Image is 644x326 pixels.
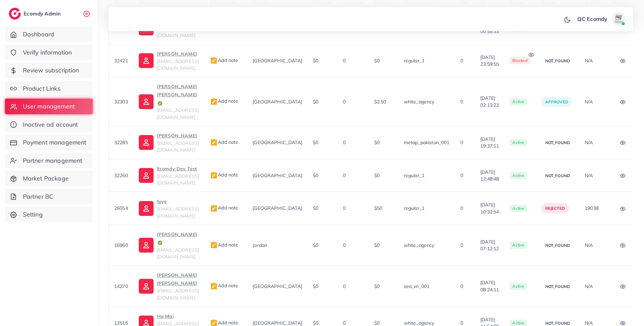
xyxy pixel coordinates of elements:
[114,58,128,64] span: 32421
[460,172,463,178] span: 0
[313,172,318,178] span: $0
[23,84,61,93] span: Product Links
[139,271,199,301] a: [PERSON_NAME] [PERSON_NAME][EMAIL_ADDRESS][DOMAIN_NAME]
[374,320,380,326] span: $0
[545,99,568,104] span: approved
[253,172,302,178] span: [GEOGRAPHIC_DATA]
[253,99,302,105] span: [GEOGRAPHIC_DATA]
[253,283,302,289] span: [GEOGRAPHIC_DATA]
[157,107,199,120] span: [EMAIL_ADDRESS][DOMAIN_NAME]
[210,283,238,289] span: Add note
[139,279,154,294] img: ic-user-info.36bf1079.svg
[210,241,218,249] img: admin_note.cdd0b510.svg
[139,135,154,150] img: ic-user-info.36bf1079.svg
[480,136,499,150] span: [DATE] 19:37:11
[545,58,570,63] span: not_found
[139,94,154,109] img: ic-user-info.36bf1079.svg
[253,205,302,211] span: [GEOGRAPHIC_DATA]
[545,284,570,289] span: not_found
[157,206,199,219] span: [EMAIL_ADDRESS][DOMAIN_NAME]
[139,168,154,183] img: ic-user-info.36bf1079.svg
[5,81,93,96] a: Product Links
[23,102,75,111] span: User management
[404,58,424,64] span: regular_1
[139,83,199,121] a: [PERSON_NAME] [PERSON_NAME][EMAIL_ADDRESS][DOMAIN_NAME]
[313,283,318,289] span: $0
[612,12,625,26] img: avatar
[5,153,93,168] a: Partner management
[585,172,593,178] span: N/A
[545,140,570,145] span: not_found
[374,172,380,178] span: $0
[5,207,93,222] a: Setting
[460,242,463,248] span: 0
[23,210,43,219] span: Setting
[343,283,346,289] span: 0
[460,283,463,289] span: 0
[510,98,527,105] span: active
[510,139,527,146] span: active
[5,135,93,150] a: Payment management
[545,243,570,248] span: not_found
[460,99,463,105] span: 0
[374,139,380,145] span: $0
[5,27,93,42] a: Dashboard
[210,172,238,178] span: Add note
[545,173,570,178] span: not_found
[23,192,54,201] span: Partner BC
[114,205,128,211] span: 26054
[577,15,607,23] p: QC Ecomdy
[24,10,62,17] h2: Ecomdy Admin
[139,197,199,219] a: tuye[EMAIL_ADDRESS][DOMAIN_NAME]
[585,205,599,211] span: 19038
[253,58,302,64] span: [GEOGRAPHIC_DATA]
[374,242,380,248] span: $0
[157,240,163,246] img: icon-tick.de4e08dc.svg
[343,320,346,326] span: 0
[5,63,93,78] a: Review subscription
[157,197,199,205] p: tuye
[157,100,163,106] img: icon-tick.de4e08dc.svg
[157,288,199,300] span: [EMAIL_ADDRESS][DOMAIN_NAME]
[404,320,434,326] span: white_agency
[343,58,346,64] span: 0
[23,120,78,129] span: Inactive ad account
[210,204,218,213] img: admin_note.cdd0b510.svg
[114,172,128,178] span: 32260
[480,201,499,215] span: [DATE] 10:32:54
[574,12,628,26] a: QC Ecomdyavatar
[157,58,199,71] span: [EMAIL_ADDRESS][DOMAIN_NAME]
[480,238,499,252] span: [DATE] 07:12:12
[210,98,218,106] img: admin_note.cdd0b510.svg
[157,230,199,247] p: [PERSON_NAME]
[480,95,499,108] span: [DATE] 02:13:23
[404,139,450,145] span: metap_pakistan_001
[157,173,199,186] span: [EMAIL_ADDRESS][DOMAIN_NAME]
[23,66,79,75] span: Review subscription
[510,241,527,249] span: active
[157,165,199,173] p: Ecomdy Dev Test
[5,45,93,60] a: Verify information
[139,230,199,260] a: [PERSON_NAME][EMAIL_ADDRESS][DOMAIN_NAME]
[460,58,463,64] span: 0
[139,132,199,154] a: [PERSON_NAME][EMAIL_ADDRESS][DOMAIN_NAME]
[585,242,593,248] span: N/A
[210,138,218,146] img: admin_note.cdd0b510.svg
[139,238,154,253] img: ic-user-info.36bf1079.svg
[343,139,346,145] span: 0
[9,8,21,20] img: logo
[374,99,386,105] span: $2.50
[139,53,154,68] img: ic-user-info.36bf1079.svg
[210,57,238,63] span: Add note
[5,117,93,132] a: Inactive ad account
[313,139,318,145] span: $0
[313,58,318,64] span: $0
[210,139,238,145] span: Add note
[114,283,128,289] span: 14270
[210,171,218,180] img: admin_note.cdd0b510.svg
[23,156,83,165] span: Partner management
[114,320,128,326] span: 12516
[114,99,128,105] span: 32303
[157,312,199,320] p: Ha Mai
[545,321,570,326] span: not_found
